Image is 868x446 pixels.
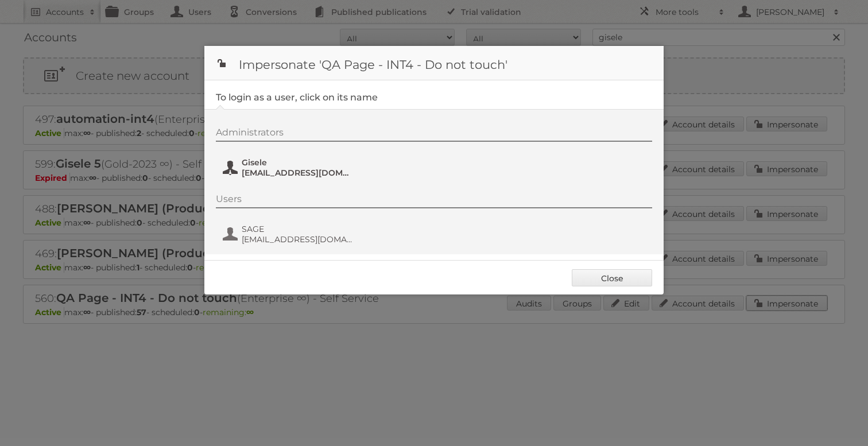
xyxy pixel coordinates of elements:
[216,127,652,142] div: Administrators
[572,269,652,286] a: Close
[216,193,652,208] div: Users
[242,234,353,245] span: [EMAIL_ADDRESS][DOMAIN_NAME]
[242,224,353,234] span: SAGE
[242,168,353,178] span: [EMAIL_ADDRESS][DOMAIN_NAME]
[242,157,353,168] span: Gisele
[216,92,378,103] legend: To login as a user, click on its name
[222,156,356,179] button: Gisele [EMAIL_ADDRESS][DOMAIN_NAME]
[204,46,664,80] h1: Impersonate 'QA Page - INT4 - Do not touch'
[222,223,356,246] button: SAGE [EMAIL_ADDRESS][DOMAIN_NAME]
